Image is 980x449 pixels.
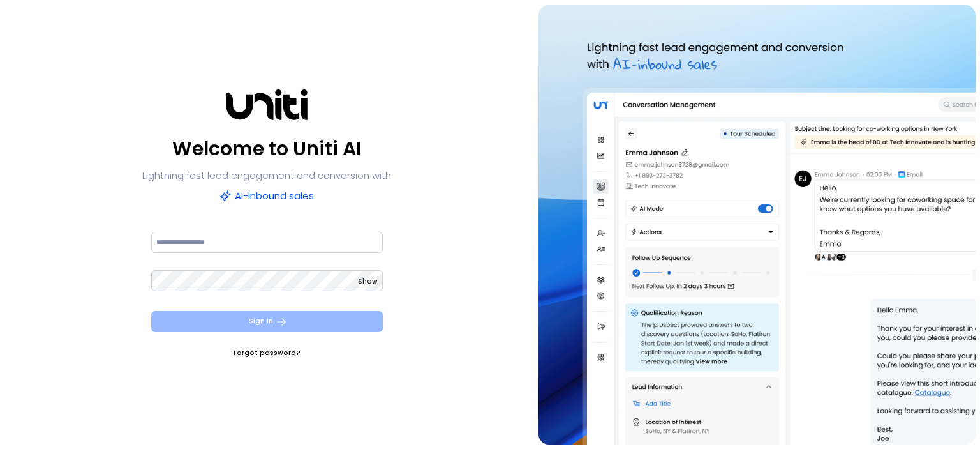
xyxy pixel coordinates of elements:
[358,275,378,288] button: Show
[172,133,361,164] p: Welcome to Uniti AI
[142,167,391,185] p: Lightning fast lead engagement and conversion with
[234,347,301,360] a: Forgot password?
[151,311,383,332] button: Sign In
[219,187,314,205] p: AI-inbound sales
[538,5,975,445] img: auth-hero.png
[358,277,378,286] span: Show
